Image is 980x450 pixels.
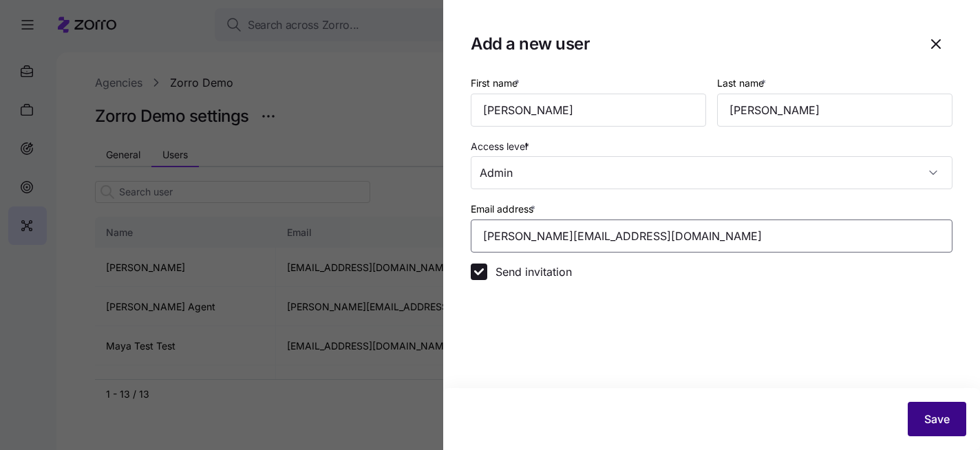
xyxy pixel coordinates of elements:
[471,156,952,189] input: Select access level
[471,219,952,253] input: Type user email
[717,94,952,127] input: Type last name
[471,33,590,54] h1: Add a new user
[471,202,538,217] label: Email address
[487,264,572,280] label: Send invitation
[908,402,966,436] button: Save
[471,76,522,91] label: First name
[924,411,950,427] span: Save
[471,139,532,154] label: Access level
[717,76,769,91] label: Last name
[471,94,706,127] input: Type first name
